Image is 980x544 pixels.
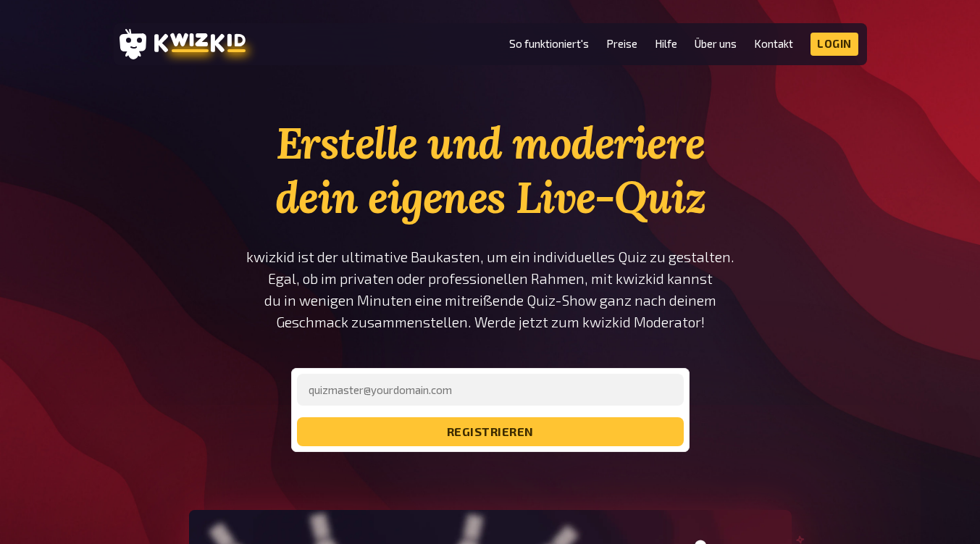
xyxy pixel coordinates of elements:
[297,417,684,446] button: registrieren
[655,38,677,50] a: Hilfe
[606,38,637,50] a: Preise
[695,38,737,50] a: Über uns
[246,116,735,225] h1: Erstelle und moderiere dein eigenes Live-Quiz
[509,38,589,50] a: So funktioniert's
[754,38,793,50] a: Kontakt
[297,374,684,406] input: quizmaster@yourdomain.com
[811,33,858,56] a: Login
[246,246,735,333] p: kwizkid ist der ultimative Baukasten, um ein individuelles Quiz zu gestalten. Egal, ob im private...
